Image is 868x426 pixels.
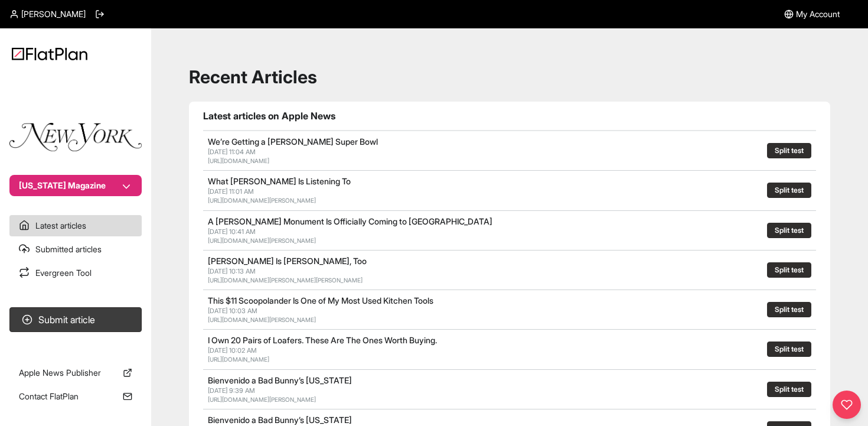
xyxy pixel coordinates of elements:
[9,175,142,196] button: [US_STATE] Magazine
[208,316,316,323] a: [URL][DOMAIN_NAME][PERSON_NAME]
[9,8,86,20] a: [PERSON_NAME]
[9,362,142,383] a: Apple News Publisher
[208,277,363,284] a: [URL][DOMAIN_NAME][PERSON_NAME][PERSON_NAME]
[9,123,142,151] img: Publication Logo
[208,136,378,147] a: We’re Getting a [PERSON_NAME] Super Bowl
[767,143,811,158] button: Split test
[12,47,87,60] img: Logo
[208,148,256,156] span: [DATE] 11:04 AM
[767,382,811,397] button: Split test
[208,237,316,244] a: [URL][DOMAIN_NAME][PERSON_NAME]
[208,335,437,345] a: I Own 20 Pairs of Loafers. These Are The Ones Worth Buying.
[208,295,433,305] a: This $11 Scoopolander Is One of My Most Used Kitchen Tools
[767,183,811,198] button: Split test
[208,356,269,363] a: [URL][DOMAIN_NAME]
[796,8,840,20] span: My Account
[767,223,811,238] button: Split test
[9,307,142,332] button: Submit article
[208,227,256,236] span: [DATE] 10:41 AM
[21,8,86,20] span: [PERSON_NAME]
[203,109,816,123] h1: Latest articles on Apple News
[208,307,257,315] span: [DATE] 10:03 AM
[208,415,352,425] a: Bienvenido a Bad Bunny’s [US_STATE]
[9,239,142,260] a: Submitted articles
[208,386,255,395] span: [DATE] 9:39 AM
[9,215,142,236] a: Latest articles
[208,187,254,196] span: [DATE] 11:01 AM
[208,267,256,275] span: [DATE] 10:13 AM
[208,176,351,186] a: What [PERSON_NAME] Is Listening To
[208,396,316,403] a: [URL][DOMAIN_NAME][PERSON_NAME]
[208,216,492,226] a: A [PERSON_NAME] Monument Is Officially Coming to [GEOGRAPHIC_DATA]
[189,66,830,87] h1: Recent Articles
[208,157,269,164] a: [URL][DOMAIN_NAME]
[208,346,257,355] span: [DATE] 10:02 AM
[9,386,142,407] a: Contact FlatPlan
[9,262,142,284] a: Evergreen Tool
[767,262,811,278] button: Split test
[767,302,811,317] button: Split test
[208,197,316,204] a: [URL][DOMAIN_NAME][PERSON_NAME]
[208,375,352,385] a: Bienvenido a Bad Bunny’s [US_STATE]
[208,256,367,266] a: [PERSON_NAME] Is [PERSON_NAME], Too
[767,342,811,357] button: Split test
